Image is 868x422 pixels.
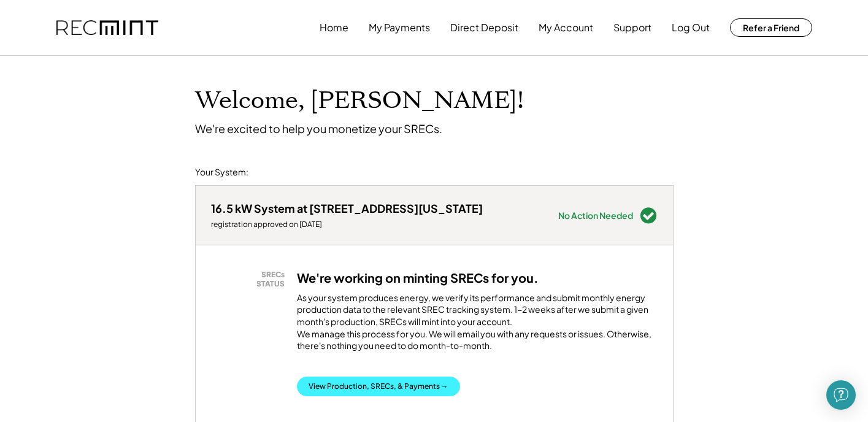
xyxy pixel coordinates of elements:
div: registration approved on [DATE] [211,220,483,229]
div: 16.5 kW System at [STREET_ADDRESS][US_STATE] [211,201,483,215]
div: Your System: [195,166,248,178]
button: My Payments [369,15,430,40]
button: Direct Deposit [450,15,518,40]
button: My Account [539,15,593,40]
button: Log Out [672,15,710,40]
div: Open Intercom Messenger [826,380,856,410]
div: SRECs STATUS [217,270,285,289]
img: recmint-logotype%403x.png [56,20,158,36]
div: As your system produces energy, we verify its performance and submit monthly energy production da... [297,292,658,358]
div: No Action Needed [558,211,633,220]
button: Home [320,15,348,40]
button: Refer a Friend [730,18,812,37]
h3: We're working on minting SRECs for you. [297,270,539,286]
button: Support [613,15,651,40]
button: View Production, SRECs, & Payments → [297,377,460,396]
div: We're excited to help you monetize your SRECs. [195,121,442,136]
h1: Welcome, [PERSON_NAME]! [195,86,524,115]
